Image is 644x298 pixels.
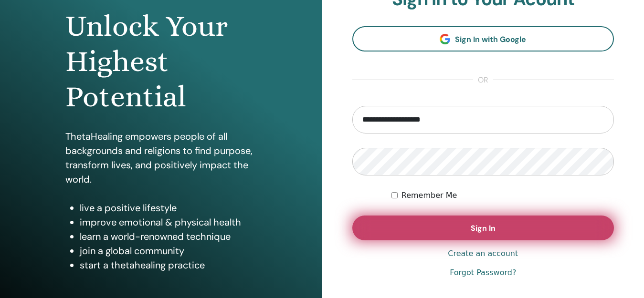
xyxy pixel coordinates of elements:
a: Sign In with Google [352,26,614,51]
li: improve emotional & physical health [80,215,256,229]
li: join a global community [80,244,256,258]
a: Create an account [448,248,518,259]
span: Sign In with Google [455,34,526,44]
a: Forgot Password? [450,267,516,278]
span: Sign In [471,223,496,233]
h1: Unlock Your Highest Potential [65,9,256,115]
li: live a positive lifestyle [80,201,256,215]
span: or [473,74,493,86]
label: Remember Me [401,190,457,201]
div: Keep me authenticated indefinitely or until I manually logout [391,190,614,201]
button: Sign In [352,216,614,240]
li: start a thetahealing practice [80,258,256,272]
li: learn a world-renowned technique [80,229,256,244]
p: ThetaHealing empowers people of all backgrounds and religions to find purpose, transform lives, a... [65,129,256,186]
